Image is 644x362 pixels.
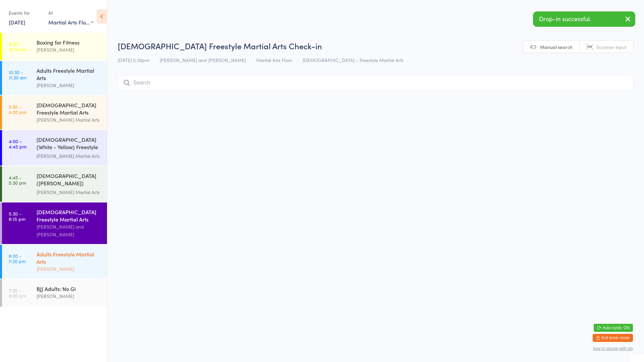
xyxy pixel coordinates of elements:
[37,265,101,273] div: [PERSON_NAME]
[9,104,26,115] time: 3:30 - 4:00 pm
[37,152,101,160] div: [PERSON_NAME] Martial Arts
[303,57,404,63] span: [DEMOGRAPHIC_DATA] - Freestyle Martial Arts
[9,138,26,149] time: 4:00 - 4:45 pm
[37,188,101,196] div: [PERSON_NAME] Martial Arts
[118,40,634,51] h2: [DEMOGRAPHIC_DATA] Freestyle Martial Arts Check-in
[593,346,633,351] button: how to secure with pin
[48,7,94,18] div: At
[37,208,101,223] div: [DEMOGRAPHIC_DATA] Freestyle Martial Arts
[37,101,101,116] div: [DEMOGRAPHIC_DATA] Freestyle Martial Arts
[2,202,107,244] a: 5:30 -6:15 pm[DEMOGRAPHIC_DATA] Freestyle Martial Arts[PERSON_NAME] and [PERSON_NAME]
[533,11,635,27] div: Drop-in successful.
[9,18,25,26] a: [DATE]
[2,33,107,60] a: 9:30 -10:15 amBoxing for Fitness[PERSON_NAME]
[37,136,101,152] div: [DEMOGRAPHIC_DATA] (White - Yellow) Freestyle Martial Arts
[2,130,107,166] a: 4:00 -4:45 pm[DEMOGRAPHIC_DATA] (White - Yellow) Freestyle Martial Arts[PERSON_NAME] Martial Arts
[37,172,101,188] div: [DEMOGRAPHIC_DATA] ([PERSON_NAME]) Freestyle Martial Arts
[118,75,634,90] input: Search
[9,288,26,298] time: 7:30 - 8:30 pm
[37,116,101,124] div: [PERSON_NAME] Martial Arts
[594,324,633,332] button: Auto-cycle: ON
[37,81,101,89] div: [PERSON_NAME]
[37,292,101,300] div: [PERSON_NAME]
[9,7,42,18] div: Events for
[9,175,26,185] time: 4:45 - 5:30 pm
[37,39,101,46] div: Boxing for Fitness
[37,223,101,238] div: [PERSON_NAME] and [PERSON_NAME]
[9,253,26,264] time: 6:20 - 7:20 pm
[593,334,633,342] button: Exit kiosk mode
[9,41,27,52] time: 9:30 - 10:15 am
[2,166,107,202] a: 4:45 -5:30 pm[DEMOGRAPHIC_DATA] ([PERSON_NAME]) Freestyle Martial Arts[PERSON_NAME] Martial Arts
[596,44,627,50] span: Scanner input
[37,46,101,54] div: [PERSON_NAME]
[2,245,107,279] a: 6:20 -7:20 pmAdults Freestyle Martial Arts[PERSON_NAME]
[9,69,26,80] time: 10:30 - 11:30 am
[2,279,107,307] a: 7:30 -8:30 pmBJJ Adults: No Gi[PERSON_NAME]
[2,61,107,95] a: 10:30 -11:30 amAdults Freestyle Martial Arts[PERSON_NAME]
[9,211,25,222] time: 5:30 - 6:15 pm
[48,18,94,26] div: Martial Arts Floor
[540,44,573,50] span: Manual search
[37,285,101,292] div: BJJ Adults: No Gi
[118,57,149,63] span: [DATE] 5:30pm
[2,96,107,129] a: 3:30 -4:00 pm[DEMOGRAPHIC_DATA] Freestyle Martial Arts[PERSON_NAME] Martial Arts
[160,57,246,63] span: [PERSON_NAME] and [PERSON_NAME]
[37,67,101,81] div: Adults Freestyle Martial Arts
[37,250,101,265] div: Adults Freestyle Martial Arts
[256,57,292,63] span: Martial Arts Floor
